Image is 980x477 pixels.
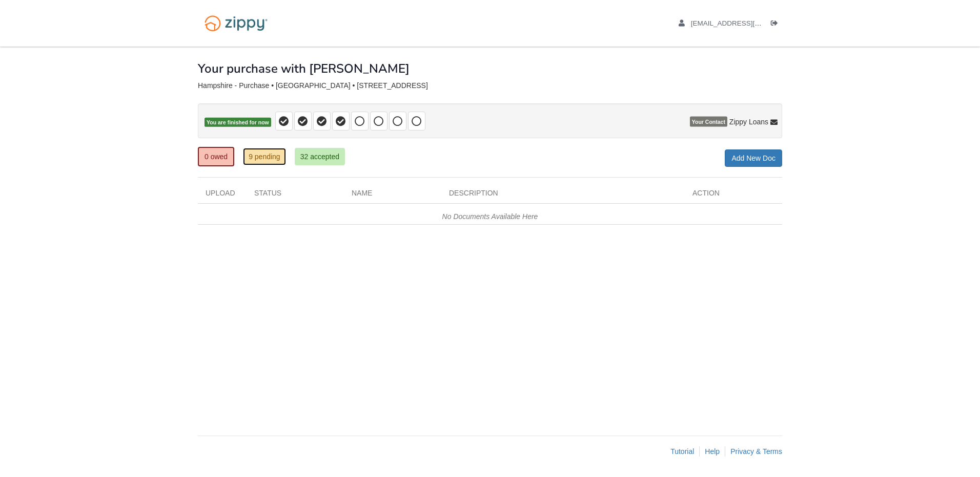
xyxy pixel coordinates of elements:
[198,81,782,90] div: Hampshire - Purchase • [GEOGRAPHIC_DATA] • [STREET_ADDRESS]
[690,117,727,127] span: Your Contact
[691,19,808,27] span: roberthampshire@hotmail.com
[441,188,685,203] div: Description
[198,62,410,75] h1: Your purchase with [PERSON_NAME]
[295,148,345,165] a: 32 accepted
[771,19,782,30] a: Log out
[442,212,538,221] em: No Documents Available Here
[705,447,720,456] a: Help
[205,118,271,127] span: You are finished for now
[344,188,441,203] div: Name
[729,117,768,127] span: Zippy Loans
[198,147,234,166] a: 0 owed
[685,188,782,203] div: Action
[670,447,694,456] a: Tutorial
[198,10,274,36] img: Logo
[679,19,808,30] a: edit profile
[243,148,286,165] a: 9 pending
[247,188,344,203] div: Status
[725,149,782,167] a: Add New Doc
[730,447,782,456] a: Privacy & Terms
[198,188,247,203] div: Upload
